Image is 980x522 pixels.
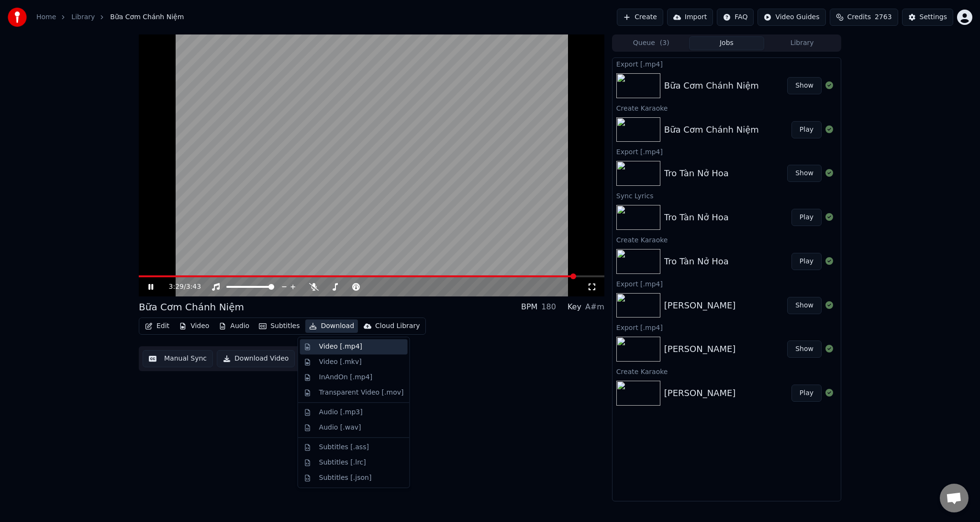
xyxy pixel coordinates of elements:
[664,342,736,356] div: [PERSON_NAME]
[667,9,713,26] button: Import
[169,282,184,292] span: 3:29
[664,386,736,400] div: [PERSON_NAME]
[613,36,689,50] button: Queue
[764,36,840,50] button: Library
[319,357,362,367] div: Video [.mkv]
[8,8,27,27] img: youka
[664,123,759,136] div: Bữa Cơm Chánh Niệm
[612,278,841,289] div: Export [.mp4]
[612,102,841,113] div: Create Karaoke
[36,12,56,22] a: Home
[612,234,841,245] div: Create Karaoke
[612,321,841,333] div: Export [.mp4]
[757,9,825,26] button: Video Guides
[585,301,604,313] div: A#m
[319,342,362,352] div: Video [.mp4]
[319,388,404,397] div: Transparent Video [.mov]
[689,36,765,50] button: Jobs
[319,473,372,483] div: Subtitles [.json]
[920,12,947,22] div: Settings
[217,350,295,367] button: Download Video
[875,12,892,22] span: 2763
[141,319,173,333] button: Edit
[717,9,754,26] button: FAQ
[175,319,213,333] button: Video
[664,255,729,268] div: Tro Tàn Nở Hoa
[186,282,201,292] span: 3:43
[36,12,184,22] nav: breadcrumb
[791,209,822,226] button: Play
[319,423,361,432] div: Audio [.wav]
[791,253,822,270] button: Play
[664,299,736,312] div: [PERSON_NAME]
[568,301,581,313] div: Key
[902,9,953,26] button: Settings
[830,9,898,26] button: Credits2763
[71,12,95,22] a: Library
[612,146,841,157] div: Export [.mp4]
[375,321,420,331] div: Cloud Library
[143,350,213,367] button: Manual Sync
[664,167,729,180] div: Tro Tàn Nở Hoa
[787,77,822,94] button: Show
[612,190,841,201] div: Sync Lyrics
[612,58,841,69] div: Export [.mp4]
[617,9,663,26] button: Create
[787,165,822,182] button: Show
[660,38,669,48] span: ( 3 )
[791,121,822,138] button: Play
[319,373,373,382] div: InAndOn [.mp4]
[664,211,729,224] div: Tro Tàn Nở Hoa
[521,301,537,313] div: BPM
[255,319,303,333] button: Subtitles
[305,319,358,333] button: Download
[787,297,822,314] button: Show
[319,408,363,417] div: Audio [.mp3]
[940,484,969,512] div: Open chat
[215,319,253,333] button: Audio
[319,458,366,467] div: Subtitles [.lrc]
[612,365,841,377] div: Create Karaoke
[791,385,822,402] button: Play
[664,79,759,92] div: Bữa Cơm Chánh Niệm
[847,12,871,22] span: Credits
[169,282,192,292] div: /
[110,12,184,22] span: Bữa Cơm Chánh Niệm
[139,300,244,314] div: Bữa Cơm Chánh Niệm
[319,443,369,452] div: Subtitles [.ass]
[787,340,822,358] button: Show
[541,301,556,313] div: 180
